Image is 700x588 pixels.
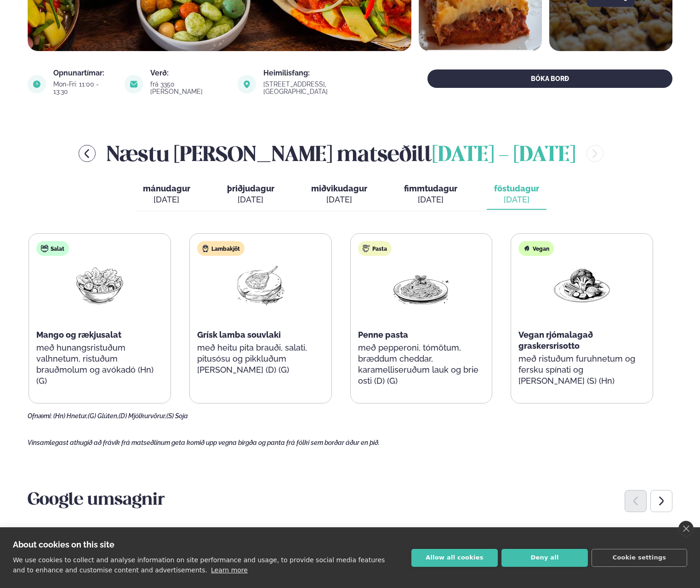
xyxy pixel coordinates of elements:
button: þriðjudagur [DATE] [220,179,282,210]
button: föstudagur [DATE] [487,179,546,210]
span: (D) Mjólkurvörur, [119,412,166,420]
img: salad.svg [41,245,48,252]
button: menu-btn-left [79,145,96,162]
div: Heimilisfang: [263,69,389,77]
div: Opnunartímar: [53,69,114,77]
strong: About cookies on this site [13,540,114,549]
span: Ofnæmi: [28,412,52,420]
span: miðvikudagur [311,184,367,193]
span: Penne pasta [358,330,408,340]
div: Verð: [150,69,227,77]
div: [DATE] [311,194,367,205]
a: close [678,521,694,536]
span: Mango og rækjusalat [36,330,121,340]
img: Vegan.png [552,263,611,306]
a: Learn more [211,566,248,574]
h2: Næstu [PERSON_NAME] matseðill [107,138,575,168]
span: mánudagur [143,184,190,193]
span: þriðjudagur [227,184,274,193]
button: Cookie settings [592,549,687,567]
p: We use cookies to collect and analyse information on site performance and usage, to provide socia... [13,556,385,574]
span: (Hn) Hnetur, [53,412,88,420]
img: image alt [238,75,256,93]
button: menu-btn-right [586,145,603,162]
button: Allow all cookies [411,549,498,567]
p: með ristuðum furuhnetum og fersku spínati og [PERSON_NAME] (S) (Hn) [518,353,645,386]
div: Previous slide [625,490,647,512]
span: (S) Soja [166,412,188,420]
span: föstudagur [494,184,539,193]
img: Lamb-Meat.png [231,263,290,306]
button: miðvikudagur [DATE] [304,179,375,210]
div: frá 3350 [PERSON_NAME] [150,81,227,95]
div: Lambakjöt [197,241,245,256]
p: með pepperoni, tómötum, bræddum cheddar, karamelliseruðum lauk og brie osti (D) (G) [358,342,485,386]
span: (G) Glúten, [88,412,119,420]
div: Pasta [358,241,392,256]
button: BÓKA BORÐ [427,69,672,88]
div: Next slide [650,490,672,512]
div: [DATE] [404,194,457,205]
div: Salat [36,241,69,256]
p: með heitu pita brauði, salati, pitusósu og pikkluðum [PERSON_NAME] (D) (G) [197,342,324,375]
div: [DATE] [494,194,539,205]
span: [DATE] - [DATE] [432,145,575,166]
img: Spagetti.png [392,263,450,306]
img: Salad.png [70,263,129,306]
button: fimmtudagur [DATE] [397,179,465,210]
p: með hunangsristuðum valhnetum, ristuðum brauðmolum og avókadó (Hn) (G) [36,342,163,386]
span: Grísk lamba souvlaki [197,330,281,340]
img: Vegan.svg [523,245,530,252]
img: pasta.svg [363,245,370,252]
div: Vegan [518,241,554,256]
div: [STREET_ADDRESS], [GEOGRAPHIC_DATA] [263,81,389,95]
span: fimmtudagur [404,184,457,193]
a: link [263,86,389,97]
button: mánudagur [DATE] [136,179,198,210]
img: Lamb.svg [202,245,209,252]
span: Vegan rjómalagað graskersrisotto [518,330,593,351]
div: [DATE] [143,194,190,205]
div: [DATE] [227,194,274,205]
button: Deny all [501,549,588,567]
img: image alt [125,75,143,93]
span: Vinsamlegast athugið að frávik frá matseðlinum geta komið upp vegna birgða og panta frá fólki sem... [28,439,380,446]
h3: Google umsagnir [28,490,672,512]
div: Mon-Fri: 11:00 - 13:30 [53,81,114,95]
img: image alt [28,75,46,93]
